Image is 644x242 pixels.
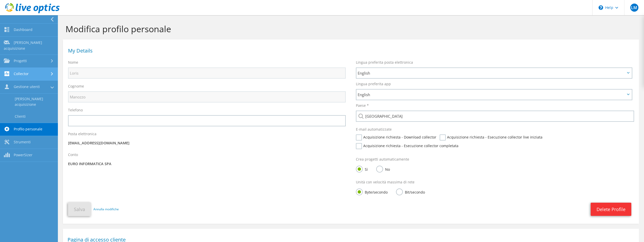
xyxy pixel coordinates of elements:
[358,92,625,98] span: English
[356,180,415,185] label: Unità con velocità massima di rete
[356,134,436,141] label: Acquisizione richiesta - Download collector
[356,60,413,65] label: Lingua preferita posta elettronica
[356,143,458,149] label: Acquisizione richiesta - Esecuzione collector completata
[356,188,388,195] label: Byte/secondo
[68,60,78,65] label: Nome
[68,161,346,167] p: EURO INFORMATICA SPA
[68,48,631,53] h1: My Details
[358,70,625,76] span: English
[599,5,603,10] svg: \n
[356,166,368,172] label: Sì
[630,4,638,12] span: LM
[68,84,84,89] label: Cognome
[68,152,78,157] label: Conto
[376,166,390,172] label: No
[356,157,409,162] label: Crea progetti automaticamente
[65,24,634,34] h1: Modifica profilo personale
[93,206,119,212] a: Annulla modifiche
[68,108,83,113] label: Telefono
[356,81,391,87] label: Lingua preferita app
[591,203,631,216] a: Delete Profile
[68,202,91,216] button: Salva
[356,127,392,132] label: E-mail automatizzate
[68,140,346,146] p: [EMAIL_ADDRESS][DOMAIN_NAME]
[440,134,542,141] label: Acquisizione richiesta - Esecuzione collector live iniziata
[68,131,96,136] label: Posta elettronica
[396,188,425,195] label: Bit/secondo
[356,103,369,108] label: Paese *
